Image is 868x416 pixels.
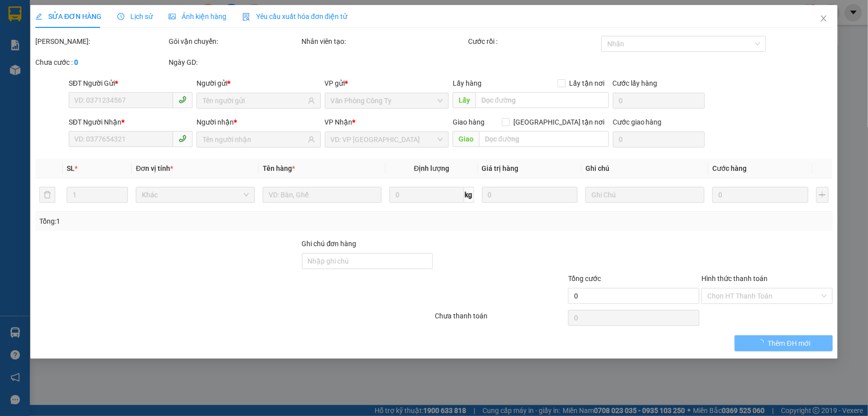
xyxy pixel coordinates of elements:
[169,12,226,20] span: Ảnh kiện hàng
[816,187,829,203] button: plus
[67,164,75,172] span: SL
[142,187,249,202] span: Khác
[476,92,609,108] input: Dọc đường
[566,78,609,89] span: Lấy tận nơi
[581,159,708,178] th: Ghi chú
[810,5,838,33] button: Close
[308,136,315,143] span: user
[585,187,704,203] input: Ghi Chú
[482,164,519,172] span: Giá trị hàng
[202,134,305,145] input: Tên người nhận
[35,36,167,47] div: [PERSON_NAME]:
[136,164,173,172] span: Đơn vị tính
[169,57,300,68] div: Ngày GD:
[169,36,300,47] div: Gói vận chuyển:
[39,216,335,227] div: Tổng: 1
[117,13,124,20] span: clock-circle
[434,310,568,328] div: Chưa thanh toán
[479,131,609,147] input: Dọc đường
[613,79,658,87] label: Cước lấy hàng
[712,187,808,203] input: 0
[302,253,433,269] input: Ghi chú đơn hàng
[179,135,187,142] span: phone
[325,118,353,126] span: VP Nhận
[712,164,747,172] span: Cước hàng
[453,79,482,87] span: Lấy hàng
[302,36,467,47] div: Nhân viên tạo:
[613,118,662,126] label: Cước giao hàng
[414,164,449,172] span: Định lượng
[69,78,193,89] div: SĐT Người Gửi
[453,92,476,108] span: Lấy
[464,187,474,203] span: kg
[735,335,833,351] button: Thêm ĐH mới
[202,95,305,106] input: Tên người gửi
[701,275,768,282] label: Hình thức thanh toán
[69,117,193,128] div: SĐT Người Nhận
[453,131,479,147] span: Giao
[35,12,101,20] span: SỬA ĐƠN HÀNG
[35,13,42,20] span: edit
[242,13,250,21] img: icon
[308,97,315,104] span: user
[613,93,705,109] input: Cước lấy hàng
[510,117,609,128] span: [GEOGRAPHIC_DATA] tận nơi
[117,12,153,20] span: Lịch sử
[39,187,55,203] button: delete
[613,132,705,147] input: Cước giao hàng
[331,93,443,108] span: Văn Phòng Công Ty
[768,338,810,349] span: Thêm ĐH mới
[568,275,601,282] span: Tổng cước
[169,13,176,20] span: picture
[757,339,768,346] span: loading
[302,240,357,248] label: Ghi chú đơn hàng
[453,118,484,126] span: Giao hàng
[325,78,449,89] div: VP gửi
[263,187,382,203] input: VD: Bàn, Ghế
[179,96,187,104] span: phone
[242,12,347,20] span: Yêu cầu xuất hóa đơn điện tử
[263,164,295,172] span: Tên hàng
[196,117,320,128] div: Người nhận
[820,14,828,22] span: close
[35,57,167,68] div: Chưa cước :
[74,58,78,66] b: 0
[482,187,578,203] input: 0
[468,36,599,47] div: Cước rồi :
[196,78,320,89] div: Người gửi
